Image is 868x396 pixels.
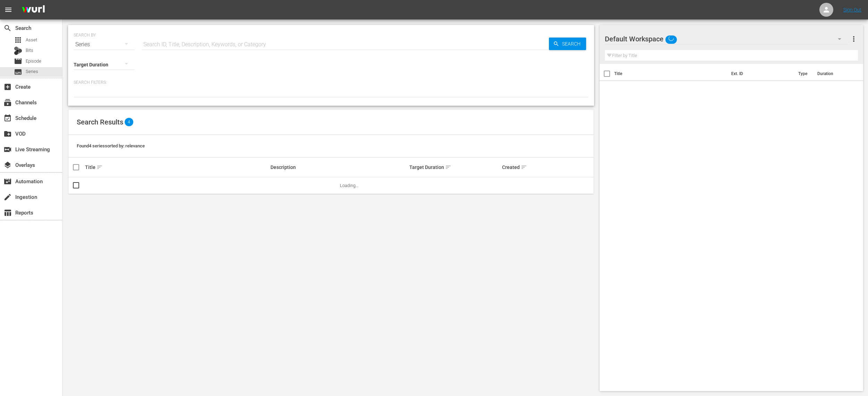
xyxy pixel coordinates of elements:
[3,209,12,217] span: Reports
[26,47,33,54] span: Bits
[445,164,451,170] span: sort
[26,68,38,75] span: Series
[17,2,50,18] img: ans4CAIJ8jUAAAAAAAAAAAAAAAAAAAAAAAAgQb4GAAAAAAAAAAAAAAAAAAAAAAAAJMjXAAAAAAAAAAAAAAAAAAAAAAAAgAT5G...
[3,114,12,122] span: Schedule
[77,118,123,126] span: Search Results
[3,98,12,107] span: Channels
[559,38,586,50] span: Search
[813,64,855,83] th: Duration
[26,58,41,65] span: Episode
[614,64,727,83] th: Title
[3,130,12,138] span: VOD
[74,35,135,54] div: Series
[3,145,12,154] span: Live Streaming
[14,47,22,55] div: Bits
[26,37,37,43] span: Asset
[3,177,12,186] span: Automation
[4,6,12,14] span: menu
[850,31,858,47] button: more_vert
[727,64,794,83] th: Ext. ID
[502,163,546,171] div: Created
[794,64,813,83] th: Type
[14,36,22,44] span: Asset
[85,163,268,171] div: Title
[3,193,12,201] span: Ingestion
[97,164,103,170] span: sort
[77,143,145,148] span: Found 4 series sorted by: relevance
[3,24,12,32] span: Search
[3,83,12,91] span: Create
[843,7,861,13] a: Sign Out
[549,38,586,50] button: Search
[850,35,858,43] span: more_vert
[14,68,22,76] span: Series
[605,29,848,49] div: Default Workspace
[409,163,500,171] div: Target Duration
[125,118,133,126] span: 4
[521,164,527,170] span: sort
[270,164,407,170] div: Description
[74,80,589,86] p: Search Filters:
[340,183,359,188] span: Loading...
[14,57,22,65] span: Episode
[3,161,12,169] span: Overlays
